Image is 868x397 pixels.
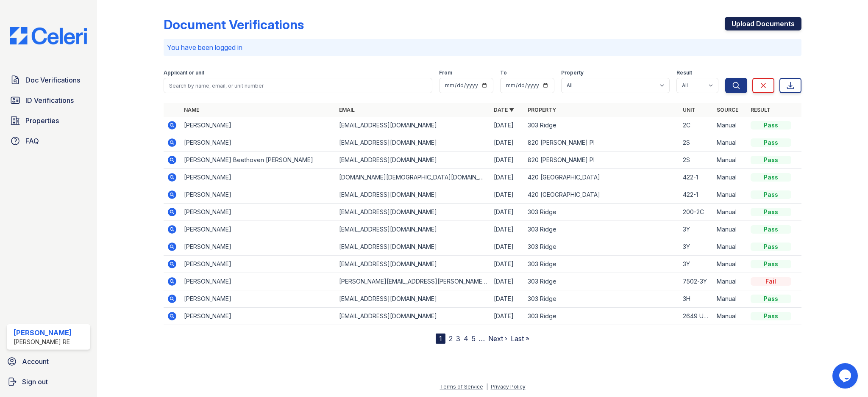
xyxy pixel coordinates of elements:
[751,190,791,199] div: Pass
[3,27,94,44] img: CE_Logo_Blue-a8612792a0a2168367f1c8372b55b34899dd931a85d93a1a3d3e32e68fde9ad4.png
[511,334,529,343] a: Last »
[464,334,468,343] a: 4
[751,138,791,147] div: Pass
[339,107,355,113] a: Email
[524,238,679,256] td: 303 Ridge
[679,273,713,290] td: 7502-3Y
[449,334,453,343] a: 2
[25,95,74,105] span: ID Verifications
[181,117,335,134] td: [PERSON_NAME]
[679,204,713,221] td: 200-2C
[336,273,490,290] td: [PERSON_NAME][EMAIL_ADDRESS][PERSON_NAME][DOMAIN_NAME]
[164,69,204,76] label: Applicant or unit
[164,78,432,93] input: Search by name, email, or unit number
[751,173,791,182] div: Pass
[490,169,524,186] td: [DATE]
[713,134,747,152] td: Manual
[490,290,524,308] td: [DATE]
[181,308,335,325] td: [PERSON_NAME]
[3,353,94,370] a: Account
[456,334,460,343] a: 3
[524,186,679,204] td: 420 [GEOGRAPHIC_DATA]
[524,204,679,221] td: 303 Ridge
[14,328,72,338] div: [PERSON_NAME]
[336,117,490,134] td: [EMAIL_ADDRESS][DOMAIN_NAME]
[167,42,798,52] p: You have been logged in
[528,107,556,113] a: Property
[336,186,490,204] td: [EMAIL_ADDRESS][DOMAIN_NAME]
[561,69,584,76] label: Property
[524,221,679,238] td: 303 Ridge
[524,169,679,186] td: 420 [GEOGRAPHIC_DATA]
[751,156,791,164] div: Pass
[524,117,679,134] td: 303 Ridge
[181,152,335,169] td: [PERSON_NAME] Beethoven [PERSON_NAME]
[181,290,335,308] td: [PERSON_NAME]
[181,134,335,152] td: [PERSON_NAME]
[751,260,791,268] div: Pass
[3,373,94,390] button: Sign out
[751,277,791,286] div: Fail
[500,69,507,76] label: To
[751,243,791,251] div: Pass
[7,132,90,149] a: FAQ
[25,75,80,85] span: Doc Verifications
[751,312,791,320] div: Pass
[486,383,488,390] div: |
[22,377,48,387] span: Sign out
[683,107,696,113] a: Unit
[336,204,490,221] td: [EMAIL_ADDRESS][DOMAIN_NAME]
[751,208,791,216] div: Pass
[7,112,90,129] a: Properties
[676,69,692,76] label: Result
[181,186,335,204] td: [PERSON_NAME]
[336,221,490,238] td: [EMAIL_ADDRESS][DOMAIN_NAME]
[524,256,679,273] td: 303 Ridge
[336,134,490,152] td: [EMAIL_ADDRESS][DOMAIN_NAME]
[181,169,335,186] td: [PERSON_NAME]
[713,308,747,325] td: Manual
[181,204,335,221] td: [PERSON_NAME]
[725,17,801,30] a: Upload Documents
[679,186,713,204] td: 422-1
[713,290,747,308] td: Manual
[751,121,791,130] div: Pass
[494,107,514,113] a: Date ▼
[181,273,335,290] td: [PERSON_NAME]
[713,273,747,290] td: Manual
[524,308,679,325] td: 303 Ridge
[479,334,485,344] span: …
[717,107,738,113] a: Source
[490,204,524,221] td: [DATE]
[184,107,199,113] a: Name
[713,117,747,134] td: Manual
[440,383,483,390] a: Terms of Service
[713,221,747,238] td: Manual
[490,134,524,152] td: [DATE]
[713,256,747,273] td: Manual
[524,134,679,152] td: 820 [PERSON_NAME] Pl
[22,356,49,367] span: Account
[679,152,713,169] td: 2S
[490,238,524,256] td: [DATE]
[490,273,524,290] td: [DATE]
[751,225,791,234] div: Pass
[490,308,524,325] td: [DATE]
[490,186,524,204] td: [DATE]
[336,256,490,273] td: [EMAIL_ADDRESS][DOMAIN_NAME]
[679,290,713,308] td: 3H
[713,152,747,169] td: Manual
[679,117,713,134] td: 2C
[713,186,747,204] td: Manual
[713,238,747,256] td: Manual
[336,152,490,169] td: [EMAIL_ADDRESS][DOMAIN_NAME]
[336,238,490,256] td: [EMAIL_ADDRESS][DOMAIN_NAME]
[679,134,713,152] td: 2S
[7,92,90,109] a: ID Verifications
[7,72,90,88] a: Doc Verifications
[164,17,304,32] div: Document Verifications
[336,290,490,308] td: [EMAIL_ADDRESS][DOMAIN_NAME]
[679,221,713,238] td: 3Y
[679,238,713,256] td: 3Y
[436,334,445,344] div: 1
